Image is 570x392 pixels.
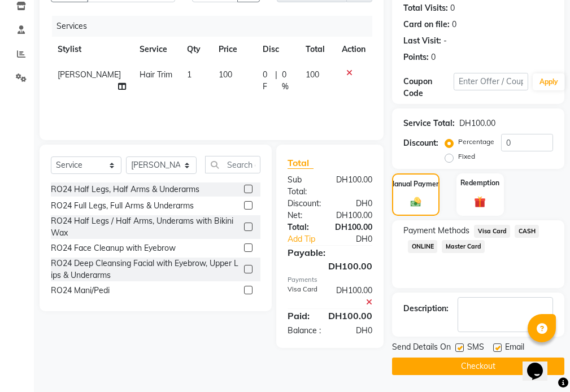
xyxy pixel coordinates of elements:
[51,285,110,297] div: RO24 Mani/Pedi
[403,19,450,31] div: Card on file:
[407,196,424,208] img: _cash.svg
[51,184,199,195] div: RO24 Half Legs, Half Arms & Underarms
[279,198,330,210] div: Discount:
[180,37,212,62] th: Qty
[327,221,381,233] div: DH100.00
[454,73,528,90] input: Enter Offer / Coupon Code
[392,358,564,375] button: Checkout
[467,341,484,355] span: SMS
[51,215,240,239] div: RO24 Half Legs / Half Arms, Underams with Bikini Wax
[389,179,443,189] label: Manual Payment
[442,240,485,253] span: Master Card
[279,285,328,308] div: Visa Card
[133,37,180,62] th: Service
[471,195,489,209] img: _gift.svg
[458,151,475,162] label: Fixed
[256,37,299,62] th: Disc
[403,225,469,237] span: Payment Methods
[51,37,133,62] th: Stylist
[392,341,451,355] span: Send Details On
[450,2,455,14] div: 0
[443,35,447,47] div: -
[403,35,441,47] div: Last Visit:
[328,285,381,308] div: DH100.00
[403,76,453,99] div: Coupon Code
[403,51,429,63] div: Points:
[219,69,232,80] span: 100
[279,233,338,245] a: Add Tip
[403,117,455,129] div: Service Total:
[282,69,292,93] span: 0 %
[403,303,449,315] div: Description:
[299,37,335,62] th: Total
[279,221,327,233] div: Total:
[306,69,319,80] span: 100
[279,325,330,337] div: Balance :
[279,309,320,323] div: Paid:
[330,198,381,210] div: DH0
[51,258,240,281] div: RO24 Deep Cleansing Facial with Eyebrow, Upper Lips & Underarms
[474,225,510,238] span: Visa Card
[52,16,381,37] div: Services
[58,69,121,80] span: [PERSON_NAME]
[328,210,381,221] div: DH100.00
[330,325,381,337] div: DH0
[408,240,437,253] span: ONLINE
[288,275,372,285] div: Payments
[288,157,314,169] span: Total
[403,137,438,149] div: Discount:
[279,246,381,259] div: Payable:
[320,309,381,323] div: DH100.00
[187,69,192,80] span: 1
[458,137,494,147] label: Percentage
[328,174,381,198] div: DH100.00
[335,37,372,62] th: Action
[279,210,328,221] div: Net:
[51,200,194,212] div: RO24 Full Legs, Full Arms & Underarms
[523,347,559,381] iframe: chat widget
[452,19,456,31] div: 0
[338,233,381,245] div: DH0
[263,69,271,93] span: 0 F
[51,242,176,254] div: RO24 Face Cleanup with Eyebrow
[505,341,524,355] span: Email
[279,259,381,273] div: DH100.00
[459,117,495,129] div: DH100.00
[205,156,260,173] input: Search or Scan
[431,51,436,63] div: 0
[533,73,565,90] button: Apply
[212,37,256,62] th: Price
[515,225,539,238] span: CASH
[140,69,172,80] span: Hair Trim
[279,174,328,198] div: Sub Total:
[275,69,277,93] span: |
[403,2,448,14] div: Total Visits:
[460,178,499,188] label: Redemption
